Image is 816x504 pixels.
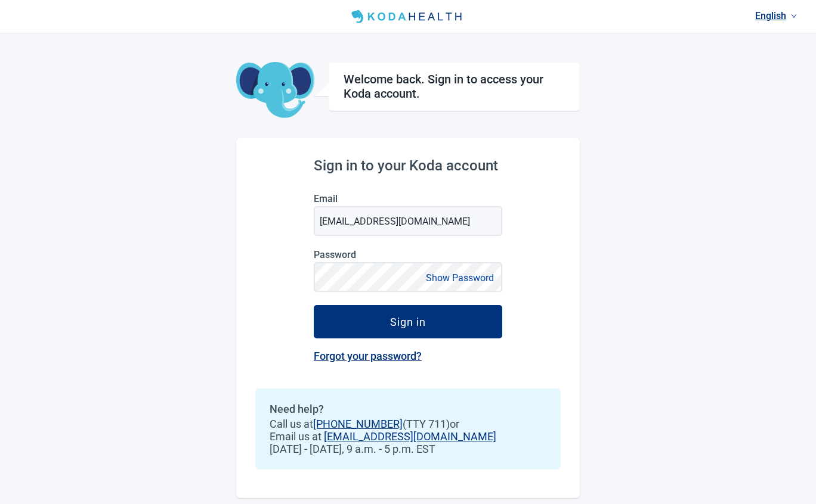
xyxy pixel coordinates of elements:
[750,6,802,26] a: Current language: English
[344,72,565,101] h1: Welcome back. Sign in to access your Koda account.
[791,13,797,19] span: down
[422,270,497,286] button: Show Password
[314,193,502,204] label: Email
[314,350,422,362] a: Forgot your password?
[314,157,502,174] h2: Sign in to your Koda account
[313,418,403,430] a: [PHONE_NUMBER]
[236,62,314,119] img: Koda Elephant
[347,7,469,26] img: Koda Health
[270,430,546,443] span: Email us at
[270,443,546,455] span: [DATE] - [DATE], 9 a.m. - 5 p.m. EST
[270,403,546,415] h2: Need help?
[270,418,546,430] span: Call us at (TTY 711) or
[324,430,496,443] a: [EMAIL_ADDRESS][DOMAIN_NAME]
[390,316,426,328] div: Sign in
[236,33,580,498] main: Main content
[314,249,502,260] label: Password
[314,305,502,338] button: Sign in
